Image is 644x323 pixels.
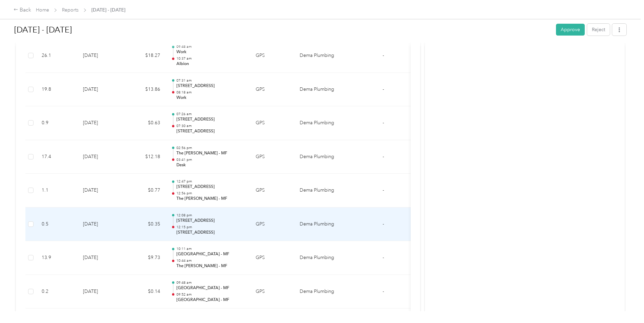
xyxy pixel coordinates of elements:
[606,285,644,323] iframe: Everlance-gr Chat Button Frame
[294,208,345,241] td: Dema Plumbing
[176,191,245,196] p: 12:56 pm
[176,292,245,297] p: 09:52 am
[176,251,245,257] p: [GEOGRAPHIC_DATA] - MF
[14,22,551,38] h1: Aug 1 - 31, 2025
[125,39,166,73] td: $18.27
[294,275,345,309] td: Dema Plumbing
[250,73,294,107] td: GPS
[250,241,294,275] td: GPS
[78,106,125,140] td: [DATE]
[176,162,245,168] p: Desk
[294,73,345,107] td: Dema Plumbing
[36,73,78,107] td: 19.8
[294,106,345,140] td: Dema Plumbing
[383,187,384,193] span: -
[14,6,31,14] div: Back
[250,174,294,208] td: GPS
[176,56,245,61] p: 10:37 am
[250,208,294,241] td: GPS
[36,106,78,140] td: 0.9
[36,174,78,208] td: 1.1
[62,7,79,13] a: Reports
[125,275,166,309] td: $0.14
[36,39,78,73] td: 26.1
[36,241,78,275] td: 13.9
[176,83,245,89] p: [STREET_ADDRESS]
[91,6,125,14] span: [DATE] - [DATE]
[383,86,384,92] span: -
[176,78,245,83] p: 07:31 am
[36,208,78,241] td: 0.5
[176,124,245,128] p: 07:30 am
[176,61,245,67] p: Albion
[78,174,125,208] td: [DATE]
[587,24,610,36] button: Reject
[250,39,294,73] td: GPS
[176,112,245,116] p: 07:26 am
[176,184,245,190] p: [STREET_ADDRESS]
[125,174,166,208] td: $0.77
[176,179,245,184] p: 12:47 pm
[125,106,166,140] td: $0.63
[176,128,245,134] p: [STREET_ADDRESS]
[383,288,384,294] span: -
[176,196,245,202] p: The [PERSON_NAME] - MF
[294,174,345,208] td: Dema Plumbing
[556,24,585,36] button: Approve
[176,225,245,230] p: 12:15 pm
[383,154,384,159] span: -
[176,297,245,303] p: [GEOGRAPHIC_DATA] - MF
[78,275,125,309] td: [DATE]
[36,7,49,13] a: Home
[78,241,125,275] td: [DATE]
[383,120,384,126] span: -
[176,213,245,218] p: 12:08 pm
[36,275,78,309] td: 0.2
[383,255,384,260] span: -
[250,275,294,309] td: GPS
[176,116,245,123] p: [STREET_ADDRESS]
[36,140,78,174] td: 17.4
[294,241,345,275] td: Dema Plumbing
[176,258,245,263] p: 10:44 am
[294,140,345,174] td: Dema Plumbing
[176,150,245,156] p: The [PERSON_NAME] - MF
[176,230,245,236] p: [STREET_ADDRESS]
[176,246,245,251] p: 10:11 am
[176,146,245,150] p: 02:56 pm
[78,73,125,107] td: [DATE]
[125,140,166,174] td: $12.18
[176,263,245,269] p: The [PERSON_NAME] - MF
[176,49,245,55] p: Work
[78,140,125,174] td: [DATE]
[383,52,384,58] span: -
[78,208,125,241] td: [DATE]
[176,280,245,285] p: 09:48 am
[383,221,384,227] span: -
[176,95,245,101] p: Work
[125,208,166,241] td: $0.35
[78,39,125,73] td: [DATE]
[250,106,294,140] td: GPS
[294,39,345,73] td: Dema Plumbing
[176,157,245,162] p: 03:41 pm
[176,90,245,95] p: 08:18 am
[176,218,245,224] p: [STREET_ADDRESS]
[125,241,166,275] td: $9.73
[125,73,166,107] td: $13.86
[176,285,245,291] p: [GEOGRAPHIC_DATA] - MF
[250,140,294,174] td: GPS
